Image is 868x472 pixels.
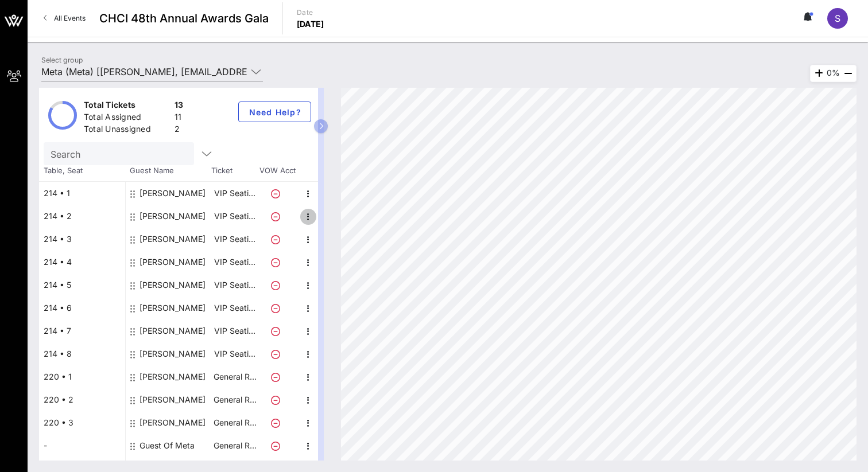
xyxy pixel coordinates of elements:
div: 214 • 7 [39,319,125,342]
div: 220 • 1 [39,365,125,388]
div: 214 • 8 [39,342,125,365]
div: Carlos Gutierrez [139,274,206,297]
p: VIP Seati… [212,342,258,365]
p: General R… [212,411,258,434]
div: Sonia Gill [139,365,206,388]
span: Ticket [211,165,257,177]
p: VIP Seati… [212,228,258,251]
a: All Events [37,9,92,28]
div: Costa Costidis [139,297,206,319]
span: All Events [54,14,86,22]
p: VIP Seati… [212,182,258,205]
div: 214 • 4 [39,251,125,274]
p: General R… [212,388,258,411]
div: Ebony Simpson [139,205,206,228]
div: 214 • 2 [39,205,125,228]
span: CHCI 48th Annual Awards Gala [99,10,269,27]
div: 214 • 6 [39,297,125,319]
p: VIP Seati… [212,251,258,274]
p: [DATE] [297,18,324,30]
div: Mirella Manilla [139,388,206,411]
div: 11 [175,111,184,126]
div: 214 • 3 [39,228,125,251]
div: 220 • 2 [39,388,125,411]
p: General R… [212,365,258,388]
div: Shelly Marc [139,182,206,205]
div: Maddie Fumi [139,411,206,434]
p: Date [297,7,324,18]
div: 220 • 3 [39,411,125,434]
span: Table, Seat [39,165,125,177]
div: Guest Of Meta [139,434,195,457]
span: S [835,13,840,24]
div: Total Tickets [84,99,170,114]
div: Jesse Nichols [139,228,206,251]
p: General R… [212,434,258,457]
div: Total Assigned [84,111,170,126]
div: - [39,434,125,457]
span: VOW Acct [257,165,297,177]
div: Chris Randle [139,319,206,342]
p: VIP Seati… [212,319,258,342]
label: Select group [41,56,83,64]
span: Need Help? [248,107,301,117]
div: S [827,8,848,29]
p: VIP Seati… [212,274,258,297]
div: 214 • 5 [39,274,125,297]
div: Total Unassigned [84,123,170,138]
div: Rosa Mendoza [139,251,206,274]
div: 2 [175,123,184,138]
span: Guest Name [125,165,211,177]
p: VIP Seati… [212,297,258,319]
div: Emilia Gutierrez [139,342,206,365]
div: 13 [175,99,184,114]
div: 214 • 1 [39,182,125,205]
div: 0% [810,65,857,82]
p: VIP Seati… [212,205,258,228]
button: Need Help? [238,102,311,122]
